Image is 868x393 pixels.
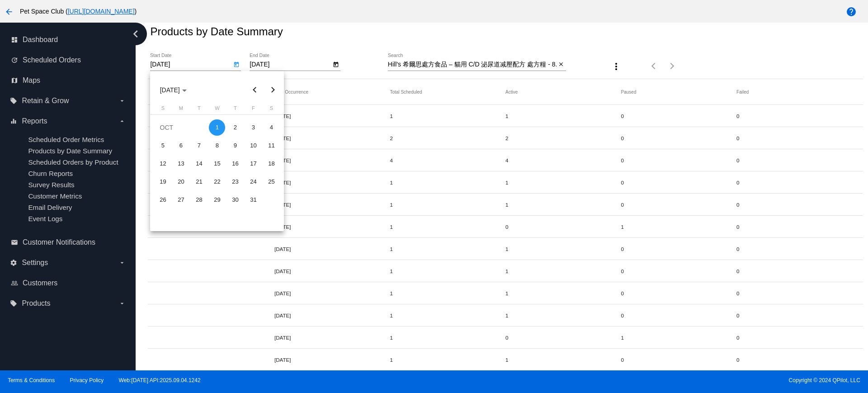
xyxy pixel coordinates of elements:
td: October 7, 2025 [190,137,208,155]
td: October 1, 2025 [208,118,226,137]
div: 24 [245,174,261,190]
div: 7 [191,137,207,154]
div: 5 [155,137,171,154]
td: October 20, 2025 [172,173,190,191]
td: October 3, 2025 [244,118,262,137]
td: October 9, 2025 [226,137,244,155]
td: October 31, 2025 [244,191,262,209]
button: Choose month and year [153,81,194,99]
div: 14 [191,156,207,172]
div: 21 [191,174,207,190]
td: October 26, 2025 [154,191,172,209]
div: 11 [263,137,279,154]
div: 30 [227,192,243,208]
th: Thursday [226,105,244,114]
td: OCT [154,118,208,137]
th: Friday [244,105,262,114]
td: October 2, 2025 [226,118,244,137]
td: October 25, 2025 [262,173,280,191]
div: 28 [191,192,207,208]
div: 20 [173,174,189,190]
div: 1 [209,119,225,136]
button: Previous month [245,81,264,99]
td: October 15, 2025 [208,155,226,173]
span: [DATE] [160,86,187,94]
div: 25 [263,174,279,190]
div: 6 [173,137,189,154]
div: 2 [227,119,243,136]
th: Wednesday [208,105,226,114]
td: October 4, 2025 [262,118,280,137]
div: 17 [245,156,261,172]
div: 27 [173,192,189,208]
div: 9 [227,137,243,154]
div: 26 [155,192,171,208]
td: October 21, 2025 [190,173,208,191]
th: Saturday [262,105,280,114]
div: 15 [209,156,225,172]
div: 13 [173,156,189,172]
td: October 29, 2025 [208,191,226,209]
div: 3 [245,119,261,136]
div: 12 [155,156,171,172]
td: October 6, 2025 [172,137,190,155]
td: October 30, 2025 [226,191,244,209]
div: 19 [155,174,171,190]
div: 31 [245,192,261,208]
div: 10 [245,137,261,154]
td: October 28, 2025 [190,191,208,209]
td: October 17, 2025 [244,155,262,173]
div: 29 [209,192,225,208]
th: Monday [172,105,190,114]
div: 8 [209,137,225,154]
div: 22 [209,174,225,190]
td: October 22, 2025 [208,173,226,191]
td: October 14, 2025 [190,155,208,173]
td: October 5, 2025 [154,137,172,155]
th: Sunday [154,105,172,114]
td: October 13, 2025 [172,155,190,173]
td: October 10, 2025 [244,137,262,155]
td: October 27, 2025 [172,191,190,209]
td: October 23, 2025 [226,173,244,191]
td: October 19, 2025 [154,173,172,191]
td: October 8, 2025 [208,137,226,155]
div: 23 [227,174,243,190]
td: October 18, 2025 [262,155,280,173]
td: October 12, 2025 [154,155,172,173]
td: October 24, 2025 [244,173,262,191]
div: 16 [227,156,243,172]
th: Tuesday [190,105,208,114]
button: Next month [264,81,282,99]
td: October 11, 2025 [262,137,280,155]
td: October 16, 2025 [226,155,244,173]
div: 4 [263,119,279,136]
div: 18 [263,156,279,172]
